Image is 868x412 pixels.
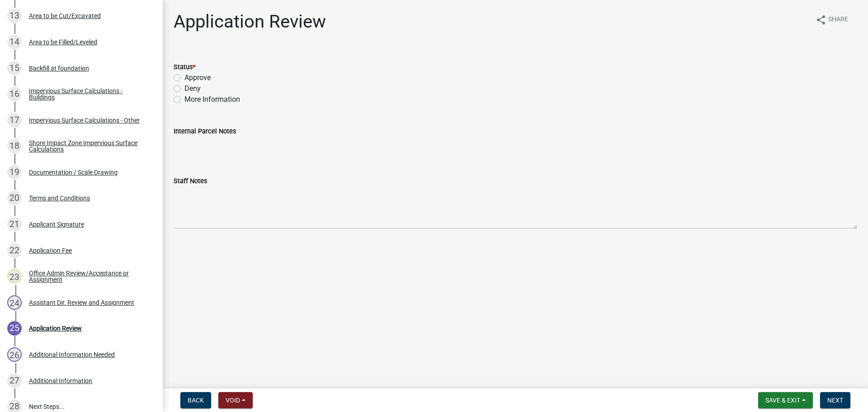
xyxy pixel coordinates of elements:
div: Area to be Cut/Excavated [29,13,101,19]
div: Impervious Surface Calculations - Buildings [29,88,148,100]
span: Back [188,397,204,404]
div: 14 [7,35,22,49]
div: Impervious Surface Calculations - Other [29,117,140,123]
div: Office Admin Review/Acceptance or Assignment [29,270,148,283]
h1: Application Review [174,11,326,33]
label: Internal Parcel Notes [174,128,236,135]
div: 22 [7,243,22,258]
button: Void [218,392,253,408]
div: 26 [7,347,22,362]
i: share [816,14,826,25]
div: 16 [7,87,22,101]
div: 13 [7,9,22,23]
div: Additional Information Needed [29,351,115,358]
div: 25 [7,321,22,336]
div: Application Fee [29,247,72,254]
span: Void [226,397,240,404]
div: 18 [7,139,22,153]
div: Assistant Dir. Review and Assignment [29,299,134,306]
div: 20 [7,191,22,205]
div: 24 [7,295,22,310]
div: Additional Information [29,378,92,384]
div: 23 [7,269,22,284]
label: Approve [184,72,211,83]
div: 15 [7,61,22,76]
div: 17 [7,113,22,128]
div: Applicant Signature [29,221,84,227]
div: 27 [7,374,22,388]
button: Save & Exit [758,392,813,408]
label: Deny [184,83,201,94]
div: Area to be Filled/Leveled [29,39,97,45]
button: shareShare [808,11,855,28]
div: Application Review [29,325,82,331]
div: Documentation / Scale Drawing [29,169,118,175]
span: Save & Exit [765,397,800,404]
div: 19 [7,165,22,180]
div: Backfill at foundation [29,65,89,71]
label: Status [174,64,195,71]
div: Terms and Conditions [29,195,90,201]
div: Shore Impact Zone Impervious Surface Calculations [29,140,148,152]
label: Staff Notes [174,178,207,185]
span: Next [827,397,843,404]
span: Share [828,14,848,25]
div: 21 [7,217,22,232]
button: Next [820,392,850,408]
button: Back [180,392,211,408]
label: More Information [184,94,240,105]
